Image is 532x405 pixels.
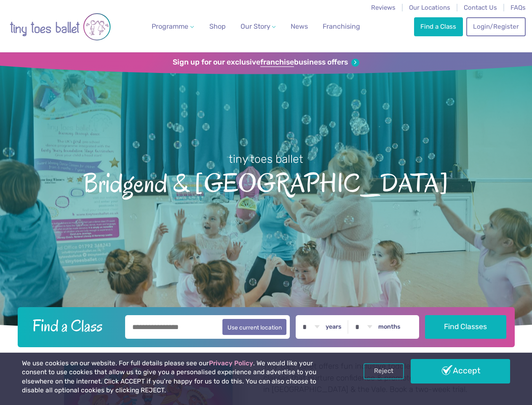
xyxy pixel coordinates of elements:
small: tiny toes ballet [229,152,303,166]
button: Use current location [222,319,287,335]
a: Sign up for our exclusivefranchisebusiness offers [173,58,359,67]
a: FAQs [511,4,526,11]
span: Shop [209,22,226,30]
h2: Find a Class [26,315,119,336]
span: Franchising [323,22,360,30]
a: Programme [148,18,197,35]
a: Shop [206,18,229,35]
span: News [291,22,308,30]
button: Find Classes [425,315,506,339]
a: Accept [411,359,510,383]
img: tiny toes ballet [10,5,111,48]
a: Franchising [319,18,364,35]
label: months [378,323,401,331]
a: Contact Us [464,4,497,11]
a: Reviews [371,4,396,11]
span: Our Story [241,22,270,30]
span: Programme [152,22,188,30]
p: We use cookies on our website. For full details please see our . We would like your consent to us... [22,359,339,395]
a: Find a Class [414,17,463,36]
label: years [326,323,342,331]
a: Our Locations [409,4,450,11]
span: Bridgend & [GEOGRAPHIC_DATA] [13,167,519,198]
a: Our Story [237,18,279,35]
a: Reject [364,363,404,379]
strong: franchise [260,58,294,67]
a: News [287,18,311,35]
a: Login/Register [466,17,525,36]
a: Privacy Policy [209,359,253,367]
